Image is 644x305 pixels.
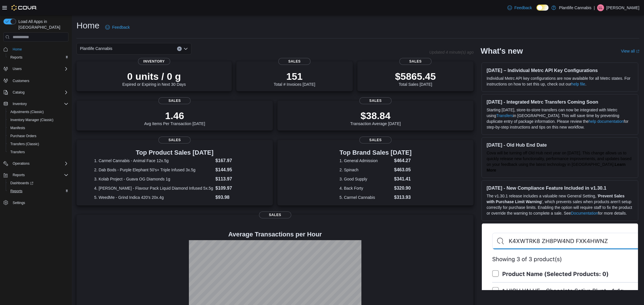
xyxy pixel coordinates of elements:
[486,151,631,167] span: Cova will be turning off Old Hub next year on [DATE]. This change allows us to quickly release ne...
[6,179,71,187] a: Dashboards
[8,116,56,123] a: Inventory Manager (Classic)
[599,4,602,11] span: LL
[158,97,191,104] span: Sales
[94,176,213,182] dt: 3. Kolab Project - Guava OG Diamonds 1g
[94,185,213,191] dt: 4. [PERSON_NAME] - Flavour Pack Liquid Diamond Infused 5x.5g
[274,71,315,82] p: 151
[10,199,68,206] span: Settings
[594,4,595,11] p: |
[350,110,401,121] p: $38.84
[10,77,68,84] span: Customers
[480,46,523,56] h2: What's new
[6,108,71,116] button: Adjustments (Classic)
[10,65,68,72] span: Users
[394,185,412,192] dd: $320.90
[10,77,32,84] a: Customers
[215,157,255,164] dd: $167.97
[6,140,71,148] button: Transfers (Classic)
[6,187,71,195] button: Reports
[8,188,25,195] a: Reports
[597,4,604,11] div: Lex Lozanski
[122,71,186,82] p: 0 units / 0 g
[10,55,22,60] span: Reports
[6,116,71,124] button: Inventory Manager (Classic)
[1,45,71,53] button: Home
[340,167,392,173] dt: 2. Spinach
[571,211,598,215] a: Documentation
[158,137,191,143] span: Sales
[8,141,68,147] span: Transfers (Classic)
[399,58,432,65] span: Sales
[10,89,27,96] button: Catalog
[8,54,68,61] span: Reports
[536,5,549,11] input: Dark Mode
[1,100,71,108] button: Inventory
[6,132,71,140] button: Purchase Orders
[215,176,255,182] dd: $113.97
[486,185,633,191] h3: [DATE] - New Compliance Feature Included in v1.30.1
[80,45,112,52] span: Plantlife Cannabis
[6,124,71,132] button: Manifests
[340,195,392,200] dt: 5. Carmel Cannabis
[8,149,68,156] span: Transfers
[11,5,37,11] img: Cova
[340,158,392,164] dt: 1. General Admission
[183,46,188,51] button: Open list of options
[10,189,22,193] span: Reports
[13,67,22,71] span: Users
[8,149,27,156] a: Transfers
[359,97,392,104] span: Sales
[571,82,585,86] a: help file
[395,71,436,82] p: $5865.45
[278,58,310,65] span: Sales
[138,58,170,65] span: Inventory
[10,134,37,138] span: Purchase Orders
[13,201,25,205] span: Settings
[8,180,68,187] span: Dashboards
[10,118,53,122] span: Inventory Manager (Classic)
[6,148,71,156] button: Transfers
[8,125,68,131] span: Manifests
[112,24,130,30] span: Feedback
[8,133,39,139] a: Purchase Orders
[1,171,71,179] button: Reports
[10,172,68,178] span: Reports
[103,22,132,33] a: Feedback
[486,107,633,130] p: Starting [DATE], store-to-store transfers can now be integrated with Metrc using in [GEOGRAPHIC_D...
[636,50,639,53] svg: External link
[394,194,412,201] dd: $313.93
[8,54,25,61] a: Reports
[514,5,532,11] span: Feedback
[10,126,25,130] span: Manifests
[394,176,412,182] dd: $341.41
[10,172,27,178] button: Reports
[10,65,24,72] button: Users
[8,133,68,139] span: Purchase Orders
[10,89,68,96] span: Catalog
[8,108,68,115] span: Adjustments (Classic)
[589,119,624,124] a: help documentation
[215,185,255,192] dd: $109.97
[8,108,46,115] a: Adjustments (Classic)
[94,167,213,173] dt: 2. Dab Bods - Purple Elephant 50's+ Triple Infused 3x.5g
[1,65,71,73] button: Users
[10,100,29,107] button: Inventory
[16,19,68,30] span: Load All Apps in [GEOGRAPHIC_DATA]
[10,46,68,53] span: Home
[340,176,392,182] dt: 3. Good Supply
[94,195,213,200] dt: 5. WeedMe - Grind Indica 420's 20x.4g
[394,166,412,173] dd: $463.05
[340,185,392,191] dt: 4. Back Forty
[486,142,633,148] h3: [DATE] - Old Hub End Date
[1,76,71,85] button: Customers
[505,2,534,13] a: Feedback
[340,149,412,156] h3: Top Brand Sales [DATE]
[10,199,27,206] a: Settings
[259,211,291,218] span: Sales
[10,160,68,167] span: Operations
[274,71,315,87] div: Total # Invoices [DATE]
[606,4,639,11] p: [PERSON_NAME]
[94,149,255,156] h3: Top Product Sales [DATE]
[486,67,633,73] h3: [DATE] – Individual Metrc API Key Configurations
[429,50,474,55] p: Updated 4 minute(s) ago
